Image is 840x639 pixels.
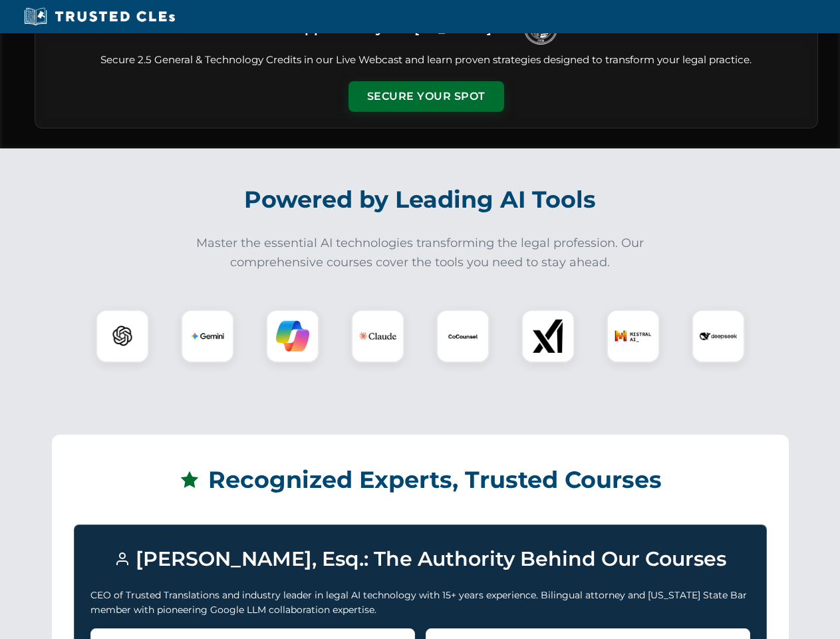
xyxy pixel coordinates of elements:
[181,310,234,363] div: Gemini
[446,319,480,353] img: CoCounsel Logo
[74,457,767,503] h2: Recognized Experts, Trusted Courses
[51,53,801,68] p: Secure 2.5 General & Technology Credits in our Live Webcast and learn proven strategies designed ...
[20,7,179,27] img: Trusted CLEs
[351,310,404,363] div: Claude
[359,318,396,355] img: Claude Logo
[276,319,309,353] img: Copilot Logo
[52,176,789,223] h2: Powered by Leading AI Tools
[436,310,490,363] div: CoCounsel
[96,310,149,363] div: ChatGPT
[90,588,750,618] p: CEO of Trusted Translations and industry leader in legal AI technology with 15+ years experience....
[266,310,319,363] div: Copilot
[90,541,750,577] h3: [PERSON_NAME], Esq.: The Authority Behind Our Courses
[103,317,142,355] img: ChatGPT Logo
[531,319,565,353] img: xAI Logo
[191,319,224,353] img: Gemini Logo
[700,318,737,355] img: DeepSeek Logo
[615,318,652,355] img: Mistral AI Logo
[349,81,504,112] button: Secure Your Spot
[692,310,745,363] div: DeepSeek
[188,234,653,272] p: Master the essential AI technologies transforming the legal profession. Our comprehensive courses...
[607,310,660,363] div: Mistral AI
[521,310,575,363] div: xAI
